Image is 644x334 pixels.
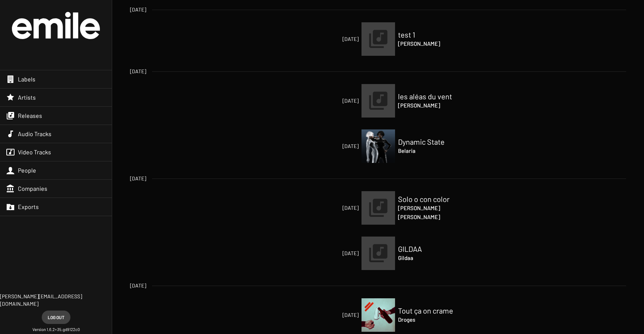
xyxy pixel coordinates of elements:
span: Exports [18,203,39,211]
span: [DATE] [287,250,359,257]
span: Labels [18,76,35,83]
h2: Tout ça on crame [398,306,473,315]
span: Companies [18,185,47,192]
h4: Gildaa [398,253,473,262]
h2: GILDAA [398,244,473,253]
a: [DATE]Dynamic StateBelaria [362,129,395,163]
span: [DATE] [287,35,359,43]
h2: les aléas du vent [398,92,473,101]
span: Releases [18,112,42,119]
span: Audio Tracks [18,130,51,138]
span: People [18,167,36,174]
h2: Dynamic State [398,137,473,146]
h4: [PERSON_NAME] [398,212,473,221]
h4: Droges [398,315,473,324]
img: release.png [362,237,395,270]
h4: [PERSON_NAME] [398,39,473,48]
small: Version 1.6.2+35.gd9122c0 [32,327,80,333]
span: Artists [18,94,36,101]
span: Video Tracks [18,148,51,156]
img: dynamic-state_artwork.png [362,129,395,163]
h4: [PERSON_NAME] [398,203,473,212]
a: [DATE]Solo o con color[PERSON_NAME][PERSON_NAME] [362,191,395,225]
a: [DATE]test 1[PERSON_NAME] [362,22,395,56]
span: [DATE] [287,311,359,319]
h4: [PERSON_NAME] [398,101,473,110]
h4: Belaria [398,146,473,155]
h2: Solo o con color [398,195,473,203]
span: [DATE] [130,282,146,289]
img: release.png [362,191,395,225]
img: release.png [362,84,395,118]
span: Log out [48,311,64,324]
span: [DATE] [130,68,146,75]
span: [DATE] [287,97,359,105]
img: release.png [362,22,395,56]
img: grand-official-logo.svg [12,12,100,39]
a: [DATE]GILDAAGildaa [362,237,395,270]
a: [DATE]les aléas du vent[PERSON_NAME] [362,84,395,118]
img: tout-ca-on-crame.png [362,298,395,332]
span: [DATE] [130,175,146,182]
span: [DATE] [130,6,146,13]
span: [DATE] [287,142,359,150]
span: [DATE] [287,204,359,212]
button: Log out [42,311,70,324]
h2: test 1 [398,30,473,39]
a: [DATE]Tout ça on crameDroges [362,298,395,332]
